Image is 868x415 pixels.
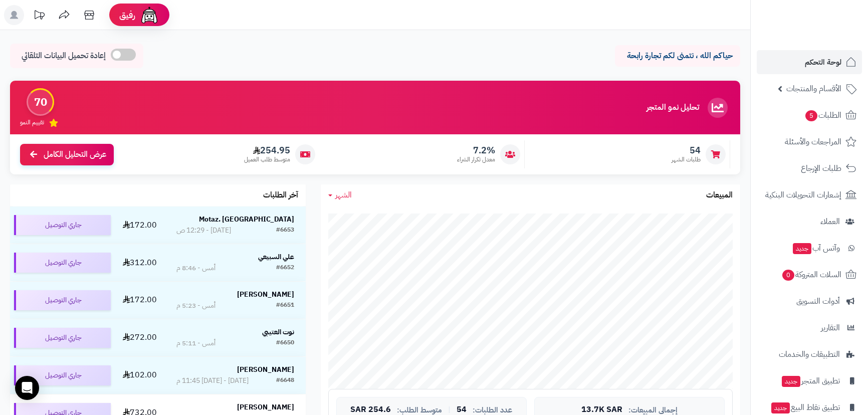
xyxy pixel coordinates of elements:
img: logo-2.png [800,21,858,42]
h3: المبيعات [706,191,733,200]
span: 54 [457,405,467,414]
a: الشهر [328,189,352,201]
span: 7.2% [457,145,495,156]
strong: Motaz. [GEOGRAPHIC_DATA] [199,214,294,225]
strong: [PERSON_NAME] [237,402,294,412]
img: ai-face.png [139,5,159,25]
div: أمس - 5:11 م [176,338,215,348]
span: الشهر [335,189,352,201]
span: الأقسام والمنتجات [786,82,841,96]
td: 172.00 [115,206,165,244]
a: العملاء [757,210,862,234]
td: 272.00 [115,319,165,356]
div: #6652 [276,263,294,273]
span: 254.6 SAR [350,405,391,414]
td: 312.00 [115,244,165,281]
span: وآتس آب [792,241,840,255]
span: إجمالي المبيعات: [628,406,678,414]
a: الطلبات5 [757,103,862,127]
span: | [448,406,451,413]
span: إعادة تحميل البيانات التلقائي [22,50,106,62]
span: 13.7K SAR [581,405,622,414]
strong: علي السبيعي [258,252,294,262]
span: 5 [805,110,818,122]
div: [DATE] - [DATE] 11:45 م [176,376,249,386]
span: جديد [793,243,811,254]
span: طلبات الشهر [672,155,701,164]
h3: تحليل نمو المتجر [646,103,699,112]
div: جاري التوصيل [14,290,111,310]
a: عرض التحليل الكامل [20,144,114,165]
span: العملاء [820,215,840,229]
span: التطبيقات والخدمات [779,347,840,361]
span: لوحة التحكم [805,55,841,69]
div: أمس - 8:46 م [176,263,215,273]
span: جديد [771,402,790,413]
span: إشعارات التحويلات البنكية [765,188,841,202]
div: Open Intercom Messenger [15,376,39,400]
span: الطلبات [804,108,841,122]
span: متوسط طلب العميل [244,155,290,164]
a: إشعارات التحويلات البنكية [757,183,862,207]
span: التقارير [821,321,840,335]
div: #6650 [276,338,294,348]
span: السلات المتروكة [781,268,841,282]
h3: آخر الطلبات [263,191,298,200]
div: جاري التوصيل [14,328,111,348]
span: تطبيق نقاط البيع [770,400,840,414]
span: عرض التحليل الكامل [44,149,106,160]
td: 172.00 [115,282,165,319]
span: متوسط الطلب: [397,406,442,414]
div: #6653 [276,226,294,236]
div: جاري التوصيل [14,365,111,385]
span: عدد الطلبات: [473,406,512,414]
strong: [PERSON_NAME] [237,364,294,375]
p: حياكم الله ، نتمنى لكم تجارة رابحة [622,50,733,62]
span: معدل تكرار الشراء [457,155,495,164]
span: 254.95 [244,145,290,156]
div: #6648 [276,376,294,386]
div: [DATE] - 12:29 ص [176,226,231,236]
div: أمس - 5:23 م [176,301,215,311]
strong: نوت العتيبي [262,327,294,337]
a: لوحة التحكم [757,50,862,74]
a: وآتس آبجديد [757,236,862,260]
span: المراجعات والأسئلة [785,135,841,149]
span: تطبيق المتجر [781,374,840,388]
a: طلبات الإرجاع [757,156,862,180]
a: أدوات التسويق [757,289,862,313]
span: تقييم النمو [20,118,44,127]
div: جاري التوصيل [14,215,111,235]
td: 102.00 [115,357,165,394]
a: المراجعات والأسئلة [757,130,862,154]
a: تطبيق المتجرجديد [757,369,862,393]
span: رفيق [119,9,135,21]
span: طلبات الإرجاع [801,161,841,175]
span: 0 [782,270,795,281]
div: جاري التوصيل [14,253,111,273]
a: السلات المتروكة0 [757,263,862,287]
span: 54 [672,145,701,156]
a: التقارير [757,316,862,340]
span: أدوات التسويق [796,294,840,308]
strong: [PERSON_NAME] [237,289,294,300]
span: جديد [782,376,800,387]
div: #6651 [276,301,294,311]
a: التطبيقات والخدمات [757,342,862,366]
a: تحديثات المنصة [27,5,52,28]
